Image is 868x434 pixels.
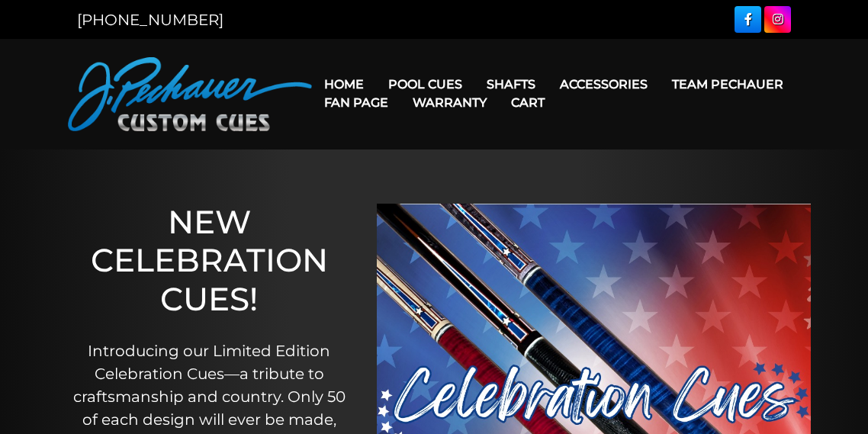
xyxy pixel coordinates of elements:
[68,57,312,131] img: Pechauer Custom Cues
[660,65,796,104] a: Team Pechauer
[77,11,223,29] a: [PHONE_NUMBER]
[400,83,499,122] a: Warranty
[474,65,548,104] a: Shafts
[312,83,400,122] a: Fan Page
[72,203,346,318] h1: NEW CELEBRATION CUES!
[499,83,557,122] a: Cart
[312,65,376,104] a: Home
[376,65,474,104] a: Pool Cues
[548,65,660,104] a: Accessories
